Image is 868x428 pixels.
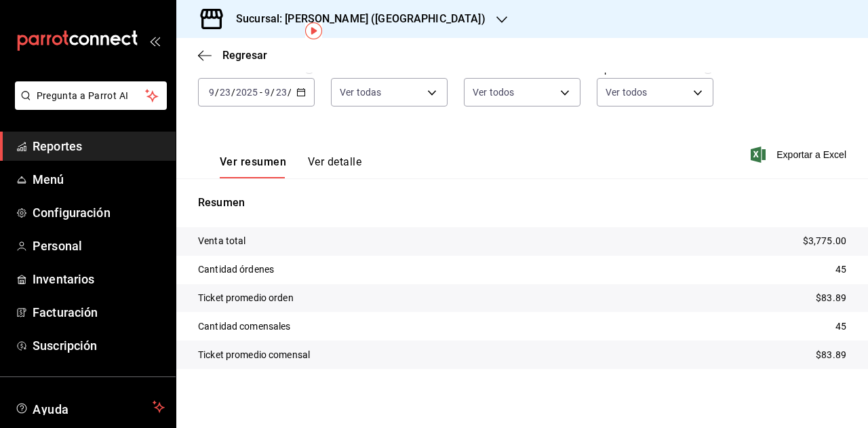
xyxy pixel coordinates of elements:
[198,291,294,305] p: Ticket promedio orden
[225,11,486,27] h3: Sucursal: [PERSON_NAME] ([GEOGRAPHIC_DATA])
[816,348,846,362] p: $83.89
[198,319,291,334] p: Cantidad comensales
[37,89,146,103] span: Pregunta a Parrot AI
[149,35,160,46] button: open_drawer_menu
[198,64,315,74] label: Fecha
[275,87,288,98] input: --
[198,234,245,248] p: Venta total
[15,81,167,110] button: Pregunta a Parrot AI
[33,399,147,415] span: Ayuda
[220,155,361,178] div: navigation tabs
[33,303,165,322] span: Facturación
[33,237,165,255] span: Personal
[835,262,846,277] p: 45
[198,348,310,362] p: Ticket promedio comensal
[198,195,846,211] p: Resumen
[9,98,167,113] a: Pregunta a Parrot AI
[222,49,267,62] span: Regresar
[264,87,271,98] input: --
[215,87,219,98] span: /
[288,87,292,98] span: /
[473,85,514,99] span: Ver todos
[208,87,215,98] input: --
[198,262,274,277] p: Cantidad órdenes
[835,319,846,334] p: 45
[606,85,647,99] span: Ver todos
[271,87,275,98] span: /
[33,270,165,288] span: Inventarios
[198,49,267,62] button: Regresar
[753,147,846,163] button: Exportar a Excel
[235,87,258,98] input: ----
[340,85,381,99] span: Ver todas
[803,234,846,248] p: $3,775.00
[33,203,165,222] span: Configuración
[305,22,322,39] img: Tooltip marker
[219,87,231,98] input: --
[308,155,361,178] button: Ver detalle
[816,291,846,305] p: $83.89
[260,87,262,98] span: -
[33,336,165,355] span: Suscripción
[231,87,235,98] span: /
[33,170,165,189] span: Menú
[33,137,165,155] span: Reportes
[220,155,286,178] button: Ver resumen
